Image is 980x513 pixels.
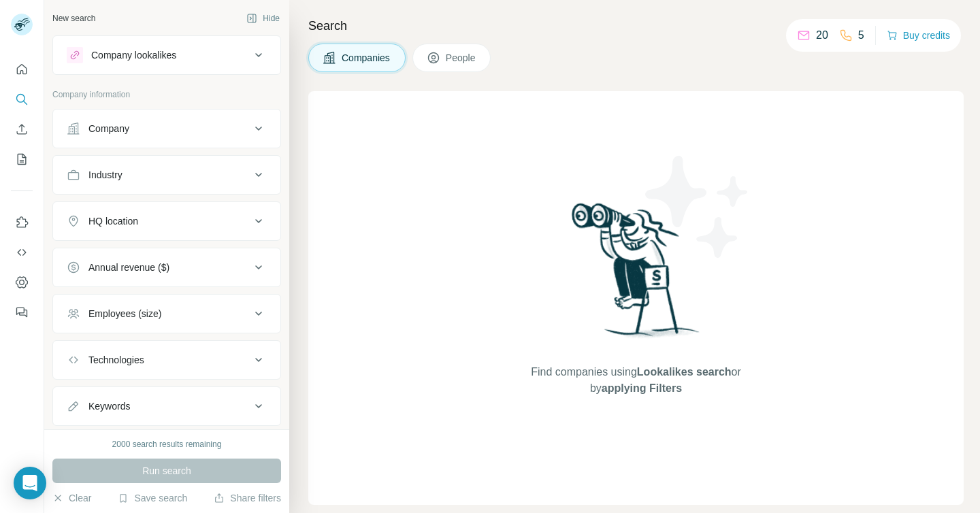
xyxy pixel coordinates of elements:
div: Technologies [88,353,144,367]
button: Use Surfe on LinkedIn [11,210,33,235]
button: Feedback [11,300,33,325]
div: New search [52,12,95,24]
div: Keywords [88,399,130,413]
button: Hide [237,8,289,29]
button: My lists [11,147,33,171]
div: Company [88,122,129,135]
button: Clear [52,491,91,505]
div: Industry [88,168,122,182]
img: Surfe Illustration - Stars [636,146,759,268]
button: Quick start [11,57,33,82]
button: Technologies [53,344,280,376]
button: Company [53,112,280,145]
p: Company information [52,88,281,101]
span: Find companies using or by [527,364,745,397]
button: Save search [118,491,187,505]
button: Share filters [214,491,281,505]
button: HQ location [53,205,280,237]
button: Annual revenue ($) [53,251,280,284]
button: Use Surfe API [11,240,33,265]
button: Keywords [53,390,280,423]
p: 20 [816,27,828,44]
h4: Search [308,16,964,35]
div: 2000 search results remaining [112,438,222,450]
div: Annual revenue ($) [88,261,169,274]
button: Enrich CSV [11,117,33,142]
div: Employees (size) [88,307,161,320]
span: Lookalikes search [637,366,732,378]
p: 5 [858,27,864,44]
button: Industry [53,159,280,191]
button: Buy credits [887,26,950,45]
img: Surfe Illustration - Woman searching with binoculars [566,199,707,351]
div: HQ location [88,214,138,228]
button: Employees (size) [53,297,280,330]
div: Open Intercom Messenger [14,467,46,499]
span: People [446,51,477,65]
button: Dashboard [11,270,33,295]
button: Search [11,87,33,112]
span: Companies [342,51,391,65]
span: applying Filters [602,382,682,394]
div: Company lookalikes [91,48,176,62]
button: Company lookalikes [53,39,280,71]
